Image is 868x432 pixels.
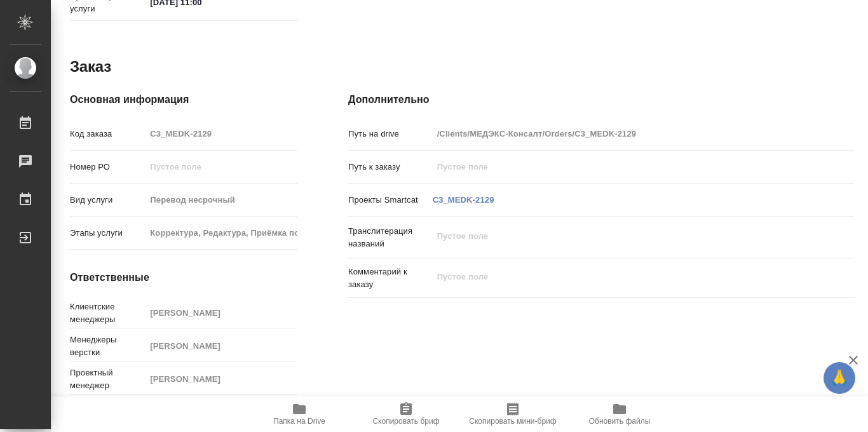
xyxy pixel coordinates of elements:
[246,396,353,432] button: Папка на Drive
[70,128,146,140] p: Код заказа
[824,362,855,394] button: 🙏
[146,370,297,388] input: Пустое поле
[566,396,673,432] button: Обновить файлы
[589,417,651,426] span: Обновить файлы
[70,194,146,206] p: Вид услуги
[70,92,297,107] h4: Основная информация
[348,161,433,173] p: Путь к заказу
[146,158,297,176] input: Пустое поле
[348,266,433,291] p: Комментарий к заказу
[348,92,854,107] h4: Дополнительно
[433,125,812,143] input: Пустое поле
[146,304,297,322] input: Пустое поле
[348,128,433,140] p: Путь на drive
[70,270,297,285] h4: Ответственные
[146,224,297,242] input: Пустое поле
[433,158,812,176] input: Пустое поле
[273,417,325,426] span: Папка на Drive
[372,417,439,426] span: Скопировать бриф
[348,225,433,250] p: Транслитерация названий
[146,337,297,355] input: Пустое поле
[348,194,433,206] p: Проекты Smartcat
[70,57,111,77] h2: Заказ
[70,161,146,173] p: Номер РО
[829,365,850,391] span: 🙏
[146,125,297,143] input: Пустое поле
[146,191,297,209] input: Пустое поле
[353,396,459,432] button: Скопировать бриф
[459,396,566,432] button: Скопировать мини-бриф
[70,300,146,326] p: Клиентские менеджеры
[70,227,146,240] p: Этапы услуги
[433,195,494,205] a: C3_MEDK-2129
[70,367,146,392] p: Проектный менеджер
[469,417,556,426] span: Скопировать мини-бриф
[70,334,146,359] p: Менеджеры верстки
